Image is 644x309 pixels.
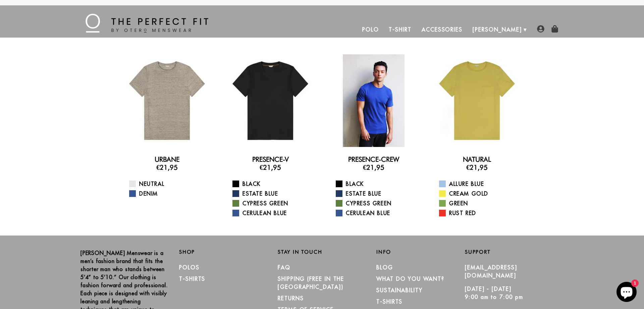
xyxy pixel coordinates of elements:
[376,249,465,255] h2: Info
[376,298,402,305] a: T-Shirts
[252,155,289,163] a: Presence-V
[129,180,213,188] a: Neutral
[179,249,268,255] h2: Shop
[465,264,517,279] a: [EMAIL_ADDRESS][DOMAIN_NAME]
[537,25,544,33] img: user-account-icon.png
[86,14,208,33] img: The Perfect Fit - by Otero Menswear - Logo
[232,180,317,188] a: Black
[384,21,416,38] a: T-Shirt
[463,155,491,163] a: Natural
[224,163,317,171] h3: €21,95
[179,264,200,271] a: Polos
[417,21,468,38] a: Accessories
[232,199,317,207] a: Cypress Green
[336,190,420,198] a: Estate Blue
[551,25,558,33] img: shopping-bag-icon.png
[439,209,523,217] a: Rust Red
[348,155,399,163] a: Presence-Crew
[155,155,179,163] a: Urbane
[357,21,384,38] a: Polo
[376,275,444,282] a: What Do You Want?
[376,264,393,271] a: Blog
[336,209,420,217] a: Cerulean Blue
[278,295,304,302] a: RETURNS
[439,190,523,198] a: Cream Gold
[431,163,523,171] h3: €21,95
[376,287,423,294] a: Sustainability
[129,190,213,198] a: Denim
[179,275,205,282] a: T-Shirts
[336,180,420,188] a: Black
[614,282,639,304] inbox-online-store-chat: Shopify online store chat
[278,275,344,290] a: SHIPPING (Free in the [GEOGRAPHIC_DATA])
[121,163,213,171] h3: €21,95
[278,249,366,255] h2: Stay in Touch
[465,285,553,301] p: [DATE] - [DATE] 9:00 am to 7:00 pm
[327,163,420,171] h3: €21,95
[468,21,527,38] a: [PERSON_NAME]
[278,264,290,271] a: FAQ
[232,209,317,217] a: Cerulean Blue
[465,249,563,255] h2: Support
[439,199,523,207] a: Green
[232,190,317,198] a: Estate Blue
[336,199,420,207] a: Cypress Green
[439,180,523,188] a: Allure Blue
